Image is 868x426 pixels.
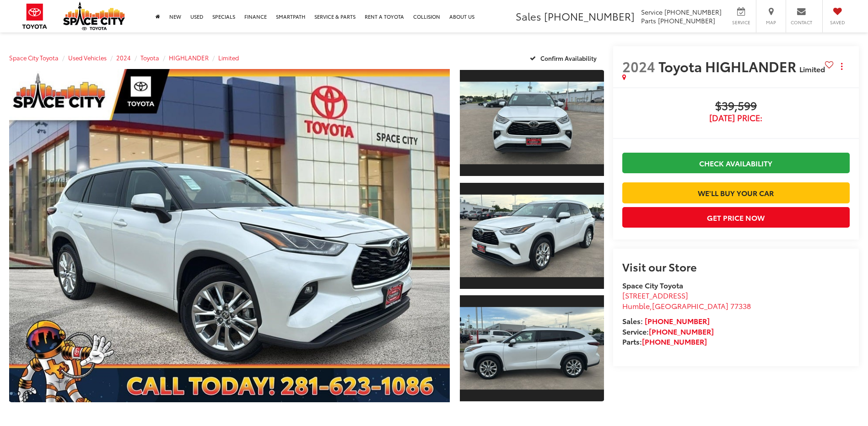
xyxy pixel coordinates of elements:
[641,16,656,25] span: Parts
[834,58,850,74] button: Actions
[460,69,604,177] a: Expand Photo 1
[761,19,781,26] span: Map
[642,336,707,346] a: [PHONE_NUMBER]
[9,53,59,62] a: Space City Toyota
[622,153,850,173] a: Check Availability
[622,100,850,113] span: $39,599
[9,69,450,402] a: Expand Photo 0
[460,182,604,290] a: Expand Photo 2
[841,63,842,70] span: dropdown dots
[169,53,209,62] a: HIGHLANDER
[140,53,159,62] a: Toyota
[658,16,715,25] span: [PHONE_NUMBER]
[622,207,850,228] button: Get Price Now
[730,300,751,311] span: 77338
[641,7,663,16] span: Service
[5,67,454,404] img: 2024 Toyota HIGHLANDER Limited
[622,182,850,203] a: We'll Buy Your Car
[791,19,812,26] span: Contact
[458,82,605,165] img: 2024 Toyota HIGHLANDER Limited
[827,19,847,26] span: Saved
[652,300,728,311] span: [GEOGRAPHIC_DATA]
[68,53,107,62] a: Used Vehicles
[458,194,605,277] img: 2024 Toyota HIGHLANDER Limited
[622,326,714,336] strong: Service:
[544,9,635,23] span: [PHONE_NUMBER]
[799,64,825,74] span: Limited
[116,53,131,62] a: 2024
[622,336,707,346] strong: Parts:
[525,50,604,66] button: Confirm Availability
[622,261,850,272] h2: Visit our Store
[658,56,799,76] span: Toyota HIGHLANDER
[622,315,643,326] span: Sales:
[622,300,650,311] span: Humble
[622,280,683,290] strong: Space City Toyota
[645,315,710,326] a: [PHONE_NUMBER]
[664,7,722,16] span: [PHONE_NUMBER]
[622,300,751,311] span: ,
[460,294,604,402] a: Expand Photo 3
[218,53,239,62] a: Limited
[540,54,597,62] span: Confirm Availability
[649,326,714,336] a: [PHONE_NUMBER]
[63,2,125,30] img: Space City Toyota
[458,307,605,390] img: 2024 Toyota HIGHLANDER Limited
[731,19,751,26] span: Service
[622,113,850,122] span: [DATE] Price:
[622,290,751,311] a: [STREET_ADDRESS] Humble,[GEOGRAPHIC_DATA] 77338
[622,56,655,76] span: 2024
[516,9,541,23] span: Sales
[622,290,688,300] span: [STREET_ADDRESS]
